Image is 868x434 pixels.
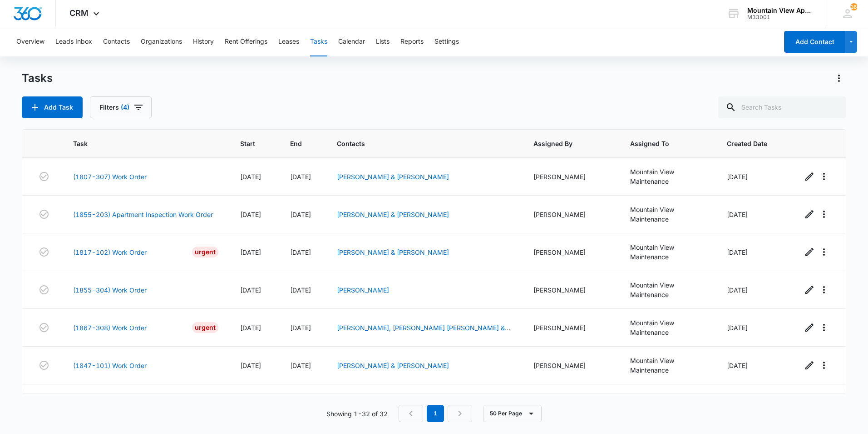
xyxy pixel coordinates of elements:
div: Mountain View Maintenance [630,167,705,186]
span: Start [240,139,255,148]
div: account name [747,7,814,14]
span: [DATE] [727,362,748,369]
div: account id [747,14,814,20]
span: [DATE] [727,286,748,294]
span: [DATE] [290,324,311,332]
button: Reports [400,27,424,56]
span: Assigned To [630,139,692,148]
span: [DATE] [290,286,311,294]
div: [PERSON_NAME] [533,172,608,182]
button: Contacts [103,27,130,56]
p: Showing 1-32 of 32 [326,409,388,419]
span: [DATE] [240,173,261,181]
span: Task [73,139,205,148]
a: [PERSON_NAME] & [PERSON_NAME] [337,211,449,218]
button: Rent Offerings [225,27,267,56]
button: Overview [16,27,44,56]
span: [DATE] [290,211,311,218]
a: [PERSON_NAME] [337,286,389,294]
h1: Tasks [22,71,53,85]
span: 160 [850,3,858,10]
button: Actions [832,71,846,86]
span: CRM [69,8,89,18]
span: [DATE] [290,362,311,369]
a: (1855-304) Work Order [73,285,147,295]
span: [DATE] [240,286,261,294]
span: [DATE] [727,211,748,218]
a: [PERSON_NAME], [PERSON_NAME] [PERSON_NAME] & [PERSON_NAME] [337,324,510,341]
input: Search Tasks [718,96,846,118]
div: [PERSON_NAME] [533,247,608,257]
button: Leases [278,27,299,56]
div: Urgent [192,322,218,333]
div: Mountain View Maintenance [630,280,705,299]
span: End [290,139,302,148]
button: Add Contact [784,31,845,53]
div: [PERSON_NAME] [533,285,608,295]
button: Filters(4) [90,96,152,118]
span: [DATE] [240,324,261,332]
a: (1807-307) Work Order [73,172,147,182]
span: [DATE] [240,248,261,256]
span: Assigned By [533,139,595,148]
div: Mountain View Maintenance [630,242,705,262]
span: [DATE] [290,173,311,181]
span: Contacts [337,139,498,148]
a: (1855-203) Apartment Inspection Work Order [73,210,213,219]
a: [PERSON_NAME] & [PERSON_NAME] [337,173,449,181]
a: [PERSON_NAME] & [PERSON_NAME] [337,248,449,256]
span: [DATE] [240,362,261,369]
div: [PERSON_NAME] [533,361,608,370]
button: Settings [434,27,459,56]
span: [DATE] [727,248,748,256]
button: Lists [376,27,390,56]
span: [DATE] [240,211,261,218]
a: (1817-102) Work Order [73,247,147,257]
span: Created Date [727,139,767,148]
button: Calendar [338,27,365,56]
div: Mountain View Maintenance [630,356,705,375]
span: [DATE] [290,248,311,256]
button: History [193,27,214,56]
a: (1867-308) Work Order [73,323,147,333]
div: Mountain View Maintenance [630,205,705,224]
button: Tasks [310,27,327,56]
div: [PERSON_NAME] [533,323,608,333]
button: Leads Inbox [55,27,92,56]
button: 50 Per Page [483,405,542,422]
div: Mountain View Maintenance [630,318,705,337]
div: notifications count [850,3,858,10]
em: 1 [427,405,444,422]
a: [PERSON_NAME] & [PERSON_NAME] [337,362,449,369]
div: [PERSON_NAME] [533,210,608,219]
nav: Pagination [399,405,472,422]
button: Organizations [141,27,182,56]
span: (4) [121,104,129,111]
div: Urgent [192,247,218,257]
span: [DATE] [727,173,748,181]
button: Add Task [22,96,83,118]
span: [DATE] [727,324,748,332]
a: (1847-101) Work Order [73,361,147,370]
